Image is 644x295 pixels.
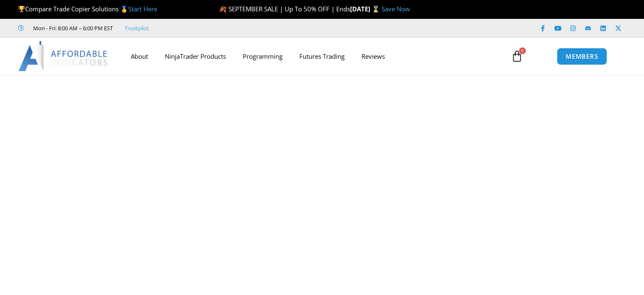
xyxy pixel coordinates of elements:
a: Save Now [382,5,410,13]
a: NinjaTrader Products [156,47,234,66]
span: 🍂 SEPTEMBER SALE | Up To 50% OFF | Ends [219,5,350,13]
a: About [122,47,156,66]
span: 0 [519,47,526,54]
a: Trustpilot [125,23,149,33]
a: MEMBERS [557,48,607,65]
a: 0 [499,44,535,68]
span: Compare Trade Copier Solutions 🥇 [18,5,157,13]
strong: [DATE] ⌛ [350,5,382,13]
img: LogoAI | Affordable Indicators – NinjaTrader [18,41,109,71]
span: Mon - Fri: 8:00 AM – 6:00 PM EST [31,23,113,33]
img: 🏆 [18,6,25,12]
a: Programming [234,47,291,66]
a: Start Here [128,5,157,13]
a: Futures Trading [291,47,353,66]
nav: Menu [122,47,503,66]
span: MEMBERS [566,53,598,60]
a: Reviews [353,47,393,66]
